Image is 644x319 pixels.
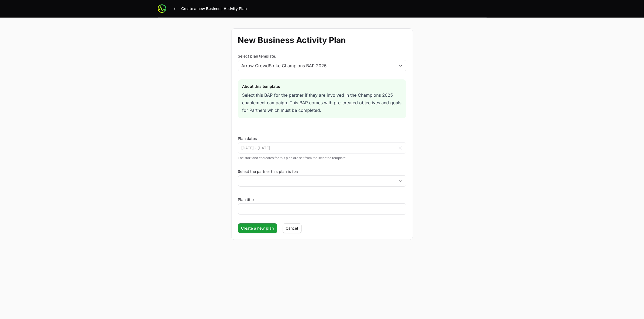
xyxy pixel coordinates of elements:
[158,4,166,13] img: ActivitySource
[242,84,402,89] div: About this template:
[238,197,254,202] label: Plan title
[238,223,277,233] button: Create a new plan
[242,91,402,114] div: Select this BAP for the partner if they are involved in the Champions 2025 enablement campaign. T...
[238,53,406,59] label: Select plan template:
[238,60,406,71] button: Arrow CrowdStrike Champions BAP 2025
[181,6,247,11] span: Create a new Business Activity Plan
[238,169,406,174] label: Select the partner this plan is for:
[286,225,298,231] span: Cancel
[395,176,406,186] div: Open
[238,156,406,160] p: The start and end dates for this plan are set from the selected template.
[283,223,302,233] button: Cancel
[238,35,406,45] h1: New Business Activity Plan
[241,225,274,231] span: Create a new plan
[238,136,406,141] p: Plan dates
[242,62,395,69] div: Arrow CrowdStrike Champions BAP 2025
